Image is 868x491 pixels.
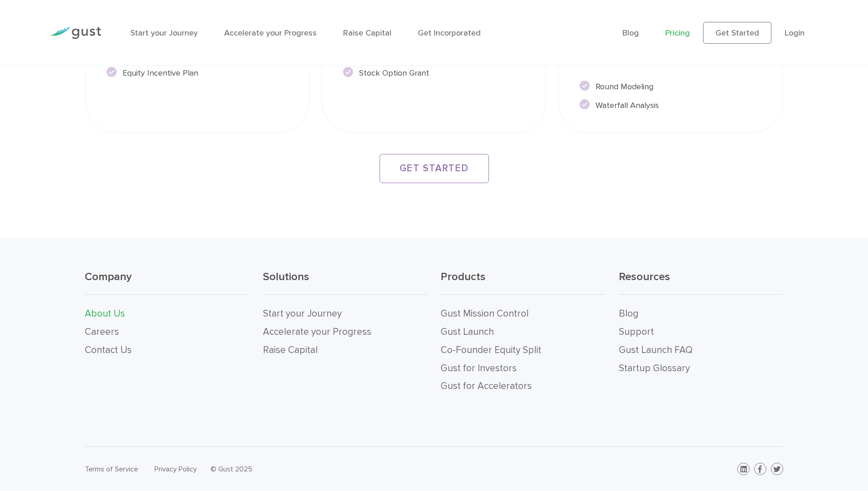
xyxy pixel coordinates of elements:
a: Start your Journey [263,308,342,319]
li: Waterfall Analysis [580,99,761,112]
a: About Us [85,308,125,319]
a: Accelerate your Progress [224,28,317,38]
a: Careers [85,326,119,338]
li: Round Modeling [580,81,761,93]
h3: Resources [619,270,783,295]
img: Gust Logo [50,27,101,39]
a: Start your Journey [130,28,198,38]
a: Terms of Service [85,465,138,473]
a: Startup Glossary [619,363,690,374]
a: Support [619,326,654,338]
a: Gust for Accelerators [441,380,532,392]
h3: Solutions [263,270,427,295]
div: © Gust 2025 [211,463,427,476]
a: Gust for Investors [441,363,517,374]
a: Raise Capital [263,344,318,356]
a: Login [785,28,805,38]
a: Raise Capital [343,28,391,38]
h3: Company [85,270,249,295]
a: Co-Founder Equity Split [441,344,541,356]
a: Gust Launch [441,326,494,338]
a: Get Incorporated [418,28,481,38]
a: Pricing [665,28,690,38]
a: Blog [619,308,638,319]
li: Stock Option Grant [343,67,525,79]
a: Gust Mission Control [441,308,529,319]
a: Privacy Policy [154,465,197,473]
a: Gust Launch FAQ [619,344,693,356]
a: Accelerate your Progress [263,326,371,338]
li: Equity Incentive Plan [107,67,288,79]
a: Get Started [703,22,771,44]
h3: Products [441,270,605,295]
a: Blog [622,28,639,38]
a: GET STARTED [380,154,489,183]
a: Contact Us [85,344,132,356]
